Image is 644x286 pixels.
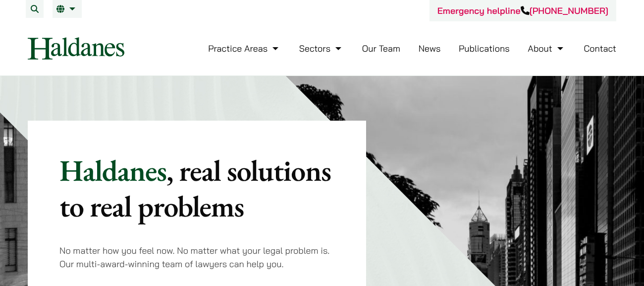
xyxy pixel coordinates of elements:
p: No matter how you feel now. No matter what your legal problem is. Our multi-award-winning team of... [59,244,334,271]
a: News [419,43,441,54]
a: Our Team [362,43,400,54]
img: Logo of Haldanes [28,37,124,60]
mark: , real solutions to real problems [59,151,331,225]
a: Emergency helpline[PHONE_NUMBER] [437,5,608,16]
p: Haldanes [59,152,334,224]
a: Contact [584,43,616,54]
a: Publications [459,43,510,54]
a: Practice Areas [208,43,281,54]
a: Sectors [299,43,344,54]
a: EN [56,5,78,13]
a: About [528,43,565,54]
